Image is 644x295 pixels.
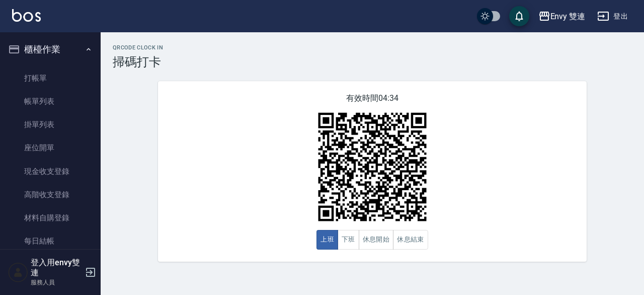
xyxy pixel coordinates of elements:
button: 上班 [316,230,338,250]
button: Envy 雙連 [534,6,590,27]
a: 掛單列表 [4,113,97,136]
div: 有效時間 04:34 [158,81,587,262]
button: 休息結束 [393,230,428,250]
div: Envy 雙連 [550,10,586,23]
a: 帳單列表 [4,90,97,113]
a: 材料自購登錄 [4,206,97,229]
p: 服務人員 [31,278,82,287]
a: 每日結帳 [4,229,97,253]
button: 休息開始 [359,230,394,250]
a: 座位開單 [4,136,97,159]
h3: 掃碼打卡 [113,55,632,69]
img: Logo [12,9,41,22]
h5: 登入用envy雙連 [31,258,82,278]
h2: QRcode Clock In [113,44,632,51]
button: 櫃檯作業 [4,36,97,63]
a: 打帳單 [4,67,97,90]
a: 現金收支登錄 [4,160,97,183]
button: save [509,6,529,26]
button: 登出 [593,7,632,26]
img: Person [8,262,28,282]
button: 下班 [338,230,359,250]
a: 高階收支登錄 [4,183,97,206]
